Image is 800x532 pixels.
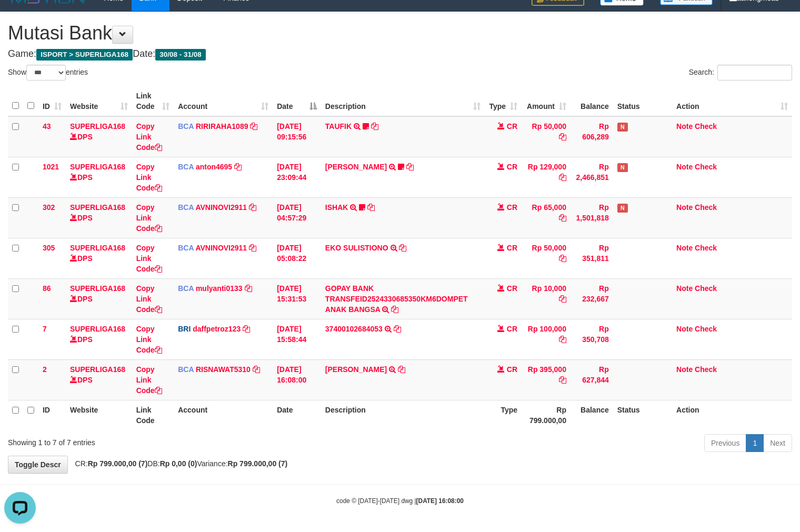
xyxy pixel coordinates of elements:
[325,163,387,171] a: [PERSON_NAME]
[617,123,628,132] span: Has Note
[571,238,613,278] td: Rp 351,811
[746,434,764,452] a: 1
[559,295,566,303] a: Copy Rp 10,000 to clipboard
[676,122,693,131] a: Note
[672,86,792,116] th: Action: activate to sort column ascending
[253,365,260,374] a: Copy RISNAWAT5310 to clipboard
[367,203,375,212] a: Copy ISHAK to clipboard
[689,65,792,81] label: Search:
[234,163,242,171] a: Copy anton4695 to clipboard
[763,434,792,452] a: Next
[522,400,571,430] th: Rp 799.000,00
[66,400,132,430] th: Website
[507,244,517,252] span: CR
[695,284,717,293] a: Check
[66,238,132,278] td: DPS
[273,86,321,116] th: Date: activate to sort column descending
[273,359,321,400] td: [DATE] 16:08:00
[250,122,257,131] a: Copy RIRIRAHA1089 to clipboard
[26,65,66,81] select: Showentries
[160,459,197,468] strong: Rp 0,00 (0)
[571,359,613,400] td: Rp 627,844
[249,203,256,212] a: Copy AVNINOVI2911 to clipboard
[178,284,194,293] span: BCA
[70,163,125,171] a: SUPERLIGA168
[273,157,321,197] td: [DATE] 23:09:44
[70,325,125,333] a: SUPERLIGA168
[695,365,717,374] a: Check
[571,319,613,359] td: Rp 350,708
[695,163,717,171] a: Check
[196,284,243,293] a: mulyanti0133
[8,49,792,59] h4: Game: Date:
[672,400,792,430] th: Action
[66,359,132,400] td: DPS
[571,116,613,157] td: Rp 606,289
[416,497,464,505] strong: [DATE] 16:08:00
[4,4,36,36] button: Open LiveChat chat widget
[485,400,522,430] th: Type
[717,65,792,81] input: Search:
[43,284,51,293] span: 86
[66,278,132,319] td: DPS
[136,365,162,395] a: Copy Link Code
[38,400,66,430] th: ID
[507,203,517,212] span: CR
[66,116,132,157] td: DPS
[136,325,162,354] a: Copy Link Code
[8,433,325,448] div: Showing 1 to 7 of 7 entries
[132,86,174,116] th: Link Code: activate to sort column ascending
[178,122,194,131] span: BCA
[196,122,248,131] a: RIRIRAHA1089
[371,122,378,131] a: Copy TAUFIK to clipboard
[88,459,148,468] strong: Rp 799.000,00 (7)
[174,400,273,430] th: Account
[195,203,247,212] a: AVNINOVI2911
[43,244,55,252] span: 305
[136,122,162,152] a: Copy Link Code
[66,319,132,359] td: DPS
[399,244,406,252] a: Copy EKO SULISTIONO to clipboard
[522,86,571,116] th: Amount: activate to sort column ascending
[321,86,485,116] th: Description: activate to sort column ascending
[522,319,571,359] td: Rp 100,000
[325,325,383,333] a: 37400102684053
[178,325,191,333] span: BRI
[136,203,162,233] a: Copy Link Code
[70,203,125,212] a: SUPERLIGA168
[66,197,132,238] td: DPS
[36,49,133,61] span: ISPORT > SUPERLIGA168
[559,335,566,344] a: Copy Rp 100,000 to clipboard
[522,197,571,238] td: Rp 65,000
[273,319,321,359] td: [DATE] 15:58:44
[321,400,485,430] th: Description
[195,244,247,252] a: AVNINOVI2911
[325,284,468,314] a: GOPAY BANK TRANSFEID2524330685350KM6DOMPET ANAK BANGSA
[613,86,672,116] th: Status
[676,365,693,374] a: Note
[336,497,464,505] small: code © [DATE]-[DATE] dwg |
[394,325,401,333] a: Copy 37400102684053 to clipboard
[695,122,717,131] a: Check
[70,459,288,468] span: CR: DB: Variance:
[66,86,132,116] th: Website: activate to sort column ascending
[273,400,321,430] th: Date
[559,173,566,182] a: Copy Rp 129,000 to clipboard
[43,163,59,171] span: 1021
[676,284,693,293] a: Note
[522,238,571,278] td: Rp 50,000
[704,434,746,452] a: Previous
[617,204,628,213] span: Has Note
[613,400,672,430] th: Status
[38,86,66,116] th: ID: activate to sort column ascending
[228,459,288,468] strong: Rp 799.000,00 (7)
[507,122,517,131] span: CR
[571,86,613,116] th: Balance
[485,86,522,116] th: Type: activate to sort column ascending
[178,203,194,212] span: BCA
[174,86,273,116] th: Account: activate to sort column ascending
[571,400,613,430] th: Balance
[559,133,566,141] a: Copy Rp 50,000 to clipboard
[391,305,398,314] a: Copy GOPAY BANK TRANSFEID2524330685350KM6DOMPET ANAK BANGSA to clipboard
[398,365,405,374] a: Copy HADENAN HAMIM to clipboard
